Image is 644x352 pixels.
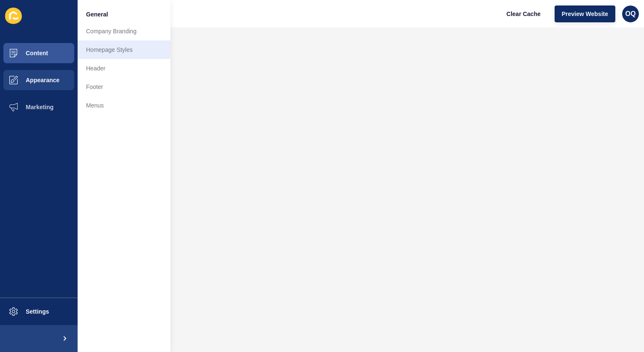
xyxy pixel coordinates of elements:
a: Company Branding [78,22,170,40]
span: OQ [625,10,636,18]
a: Footer [78,78,170,96]
a: Header [78,59,170,78]
span: Clear Cache [507,10,541,18]
a: Homepage Styles [78,40,170,59]
span: General [86,10,108,19]
span: Preview Website [562,10,608,18]
button: Preview Website [555,5,615,22]
button: Clear Cache [499,5,548,22]
a: Menus [78,96,170,115]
